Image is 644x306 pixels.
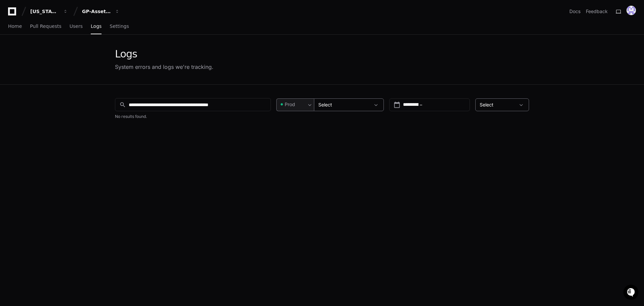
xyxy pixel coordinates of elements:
iframe: Open customer support [622,284,641,302]
a: Logs [91,19,102,34]
span: Pull Requests [30,24,61,28]
div: [US_STATE] Pacific [30,8,59,15]
img: PlayerZero [7,7,20,20]
div: Start new chat [23,50,110,57]
a: Home [8,19,22,34]
h2: No results found. [115,114,529,119]
a: Powered byPylon [47,70,81,76]
div: Welcome [7,27,122,38]
span: Select [318,102,332,107]
button: Feedback [586,8,608,15]
span: Home [8,24,22,28]
a: Docs [569,8,580,15]
button: [US_STATE] Pacific [28,5,71,17]
span: Users [70,24,83,28]
a: Users [70,19,83,34]
button: Open calendar [394,101,400,108]
button: GP-Asset Strategy [79,5,122,17]
div: System errors and logs we're tracking. [115,63,213,71]
span: Select [480,102,493,107]
span: – [420,101,422,108]
span: Pylon [67,71,81,76]
div: Logs [115,48,213,60]
span: Prod [285,101,295,108]
mat-icon: calendar_today [394,101,400,108]
img: 1736555170064-99ba0984-63c1-480f-8ee9-699278ef63ed [7,50,19,62]
img: 179045704 [627,6,636,15]
span: Logs [91,24,102,28]
mat-icon: search [119,101,126,108]
a: Pull Requests [30,19,61,34]
div: GP-Asset Strategy [82,8,111,15]
button: Start new chat [114,52,122,60]
div: We're available if you need us! [23,57,85,62]
a: Settings [110,19,129,34]
span: Settings [110,24,129,28]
